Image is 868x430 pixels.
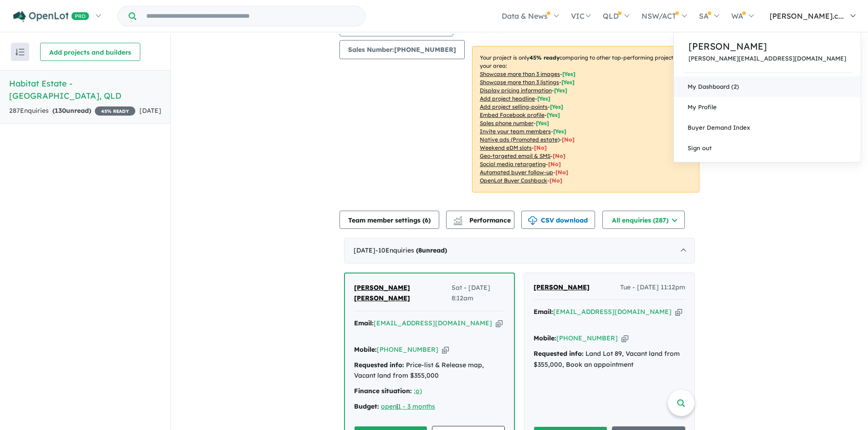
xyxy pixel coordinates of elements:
[529,54,560,61] b: 45 % ready
[398,402,435,410] a: 1 - 3 months
[534,349,584,358] strong: Requested info:
[354,361,404,369] strong: Requested info:
[537,95,550,102] span: [ Yes ]
[688,55,846,62] a: [PERSON_NAME][EMAIL_ADDRESS][DOMAIN_NAME]
[418,246,422,254] span: 8
[344,238,695,263] div: [DATE]
[480,169,553,176] u: Automated buyer follow-up
[674,117,861,138] a: Buyer Demand Index
[553,308,672,316] a: [EMAIL_ADDRESS][DOMAIN_NAME]
[688,40,846,53] a: [PERSON_NAME]
[480,95,535,102] u: Add project headline
[139,106,161,115] span: [DATE]
[553,128,566,135] span: [ Yes ]
[674,97,861,117] a: My Profile
[354,345,377,354] strong: Mobile:
[548,161,561,167] span: [No]
[674,138,861,158] a: Sign out
[354,283,410,303] span: [PERSON_NAME] [PERSON_NAME]
[480,103,548,110] u: Add project selling-points
[354,401,505,412] div: |
[442,345,449,354] button: Copy
[770,11,844,20] span: [PERSON_NAME].c...
[480,79,559,86] u: Showcase more than 3 listings
[536,120,549,126] span: [ Yes ]
[425,216,428,224] span: 6
[453,219,462,225] img: bar-chart.svg
[534,283,590,291] span: [PERSON_NAME]
[9,106,135,116] div: 287 Enquir ies
[550,177,562,184] span: [No]
[381,402,396,410] a: open
[480,144,532,151] u: Weekend eDM slots
[354,360,505,382] div: Price-list & Release map, Vacant land from $355,000
[554,87,567,94] span: [ Yes ]
[602,211,685,229] button: All enquiries (287)
[521,211,595,229] button: CSV download
[674,76,861,97] a: My Dashboard (2)
[688,103,717,111] span: My Profile
[480,152,550,159] u: Geo-targeted email & SMS
[339,211,439,229] button: Team member settings (6)
[550,103,563,110] span: [ Yes ]
[480,136,560,143] u: Native ads (Promoted estate)
[547,111,560,118] span: [ Yes ]
[480,71,560,77] u: Showcase more than 3 images
[553,152,565,159] span: [No]
[414,387,422,395] a: ;o)
[472,46,699,192] p: Your project is only comparing to other top-performing projects in your area: - - - - - - - - - -...
[416,246,447,254] strong: ( unread)
[354,402,379,410] strong: Budget:
[562,136,575,143] span: [No]
[528,216,537,225] img: download icon
[480,111,544,118] u: Embed Facebook profile
[534,349,685,370] div: Land Lot 89, Vacant land from $355,000, Book an appointment
[354,387,412,395] strong: Finance situation:
[480,161,546,167] u: Social media retargeting
[496,319,503,328] button: Copy
[354,283,452,304] a: [PERSON_NAME] [PERSON_NAME]
[375,246,447,254] span: - 10 Enquir ies
[480,177,547,184] u: OpenLot Buyer Cashback
[556,334,618,342] a: [PHONE_NUMBER]
[52,106,91,115] strong: ( unread)
[455,216,511,224] span: Performance
[620,282,685,293] span: Tue - [DATE] 11:12pm
[480,120,534,126] u: Sales phone number
[446,211,514,229] button: Performance
[534,308,553,316] strong: Email:
[562,71,575,77] span: [ Yes ]
[555,169,568,176] span: [No]
[15,49,25,56] img: sort.svg
[480,87,552,94] u: Display pricing information
[354,319,374,327] strong: Email:
[534,334,556,342] strong: Mobile:
[95,106,135,116] span: 45 % READY
[534,144,547,151] span: [No]
[13,11,89,22] img: Openlot PRO Logo White
[452,283,505,304] span: Sat - [DATE] 8:12am
[480,128,551,135] u: Invite your team members
[534,282,590,293] a: [PERSON_NAME]
[55,106,66,115] span: 130
[138,6,363,26] input: Try estate name, suburb, builder or developer
[374,319,492,327] a: [EMAIL_ADDRESS][DOMAIN_NAME]
[621,334,628,343] button: Copy
[454,216,462,221] img: line-chart.svg
[40,43,140,61] button: Add projects and builders
[377,345,438,354] a: [PHONE_NUMBER]
[339,40,465,59] button: Sales Number:[PHONE_NUMBER]
[9,77,161,102] h5: Habitat Estate - [GEOGRAPHIC_DATA] , QLD
[675,307,682,317] button: Copy
[561,79,575,86] span: [ Yes ]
